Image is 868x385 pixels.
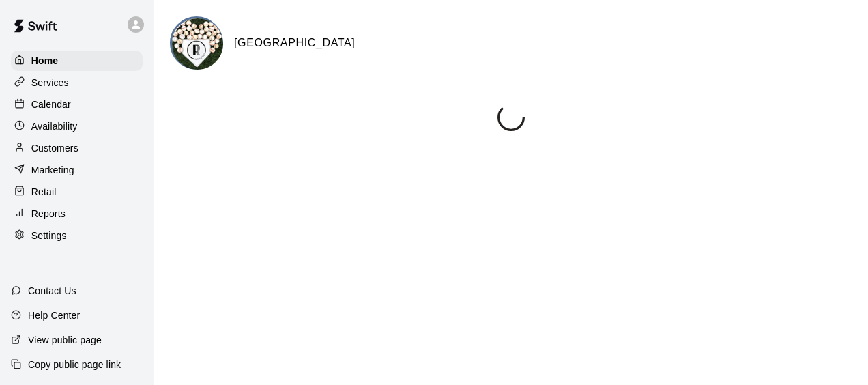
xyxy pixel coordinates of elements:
[11,225,143,246] a: Settings
[31,76,69,89] p: Services
[28,309,80,322] p: Help Center
[11,72,143,93] a: Services
[28,358,121,371] p: Copy public page link
[11,203,143,224] a: Reports
[31,98,71,111] p: Calendar
[28,284,76,298] p: Contact Us
[31,163,74,177] p: Marketing
[31,185,57,199] p: Retail
[11,94,143,115] a: Calendar
[234,34,355,52] h6: [GEOGRAPHIC_DATA]
[11,182,143,202] a: Retail
[11,160,143,180] a: Marketing
[172,18,223,70] img: Triple R Athletic Complex logo
[31,141,78,155] p: Customers
[31,54,59,68] p: Home
[31,229,67,242] p: Settings
[31,119,78,133] p: Availability
[28,333,102,347] p: View public page
[11,138,143,158] a: Customers
[11,51,143,71] a: Home
[31,207,66,220] p: Reports
[11,116,143,137] a: Availability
